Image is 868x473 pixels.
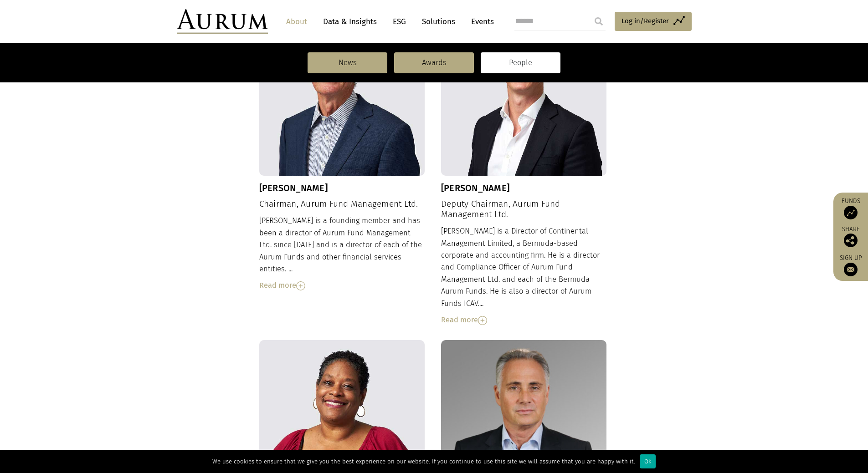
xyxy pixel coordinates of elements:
div: Read more [441,314,607,326]
a: Sign up [838,254,863,276]
span: Log in/Register [621,15,669,26]
a: Data & Insights [318,13,381,30]
a: ESG [388,13,411,30]
div: [PERSON_NAME] is a founding member and has been a director of Aurum Fund Management Ltd. since [D... [259,215,425,291]
img: Access Funds [844,206,858,219]
input: Submit [590,12,608,31]
h3: [PERSON_NAME] [259,183,425,193]
img: Aurum [177,9,268,34]
a: People [481,52,560,73]
h4: Deputy Chairman, Aurum Fund Management Ltd. [441,199,607,220]
div: Read more [259,280,425,291]
h4: Chairman, Aurum Fund Management Ltd. [259,199,425,209]
a: Log in/Register [615,12,692,31]
img: Read More [296,281,305,290]
img: Read More [478,316,487,325]
img: Sign up to our newsletter [844,263,858,276]
a: Events [467,13,494,30]
a: Awards [394,52,474,73]
a: About [282,13,312,30]
a: Funds [838,197,863,219]
a: Solutions [417,13,460,30]
div: Share [838,226,863,247]
div: [PERSON_NAME] is a Director of Continental Management Limited, a Bermuda-based corporate and acco... [441,225,607,326]
img: Share this post [844,234,858,247]
a: News [308,52,387,73]
div: Ok [640,454,656,468]
h3: [PERSON_NAME] [441,183,607,193]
